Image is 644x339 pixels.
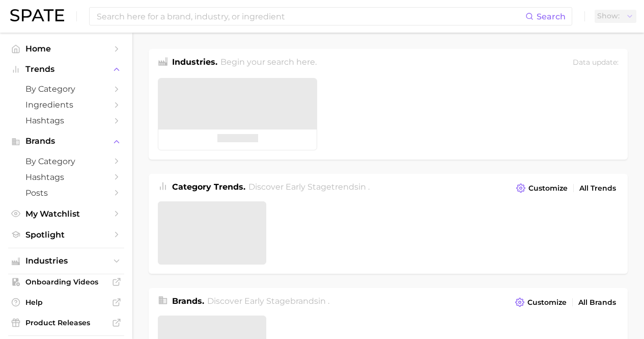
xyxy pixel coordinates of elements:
span: Hashtags [25,116,107,125]
span: Search [537,12,566,21]
span: All Trends [579,184,616,193]
span: All Brands [578,298,616,307]
h2: Begin your search here. [220,56,317,70]
span: Customize [528,184,568,193]
a: Home [8,41,124,57]
span: Category Trends . [172,182,245,192]
a: All Brands [576,296,619,309]
span: Ingredients [25,100,107,110]
span: Help [25,298,107,307]
span: by Category [25,84,107,94]
span: Home [25,44,107,54]
button: Trends [8,62,124,77]
a: by Category [8,153,124,169]
a: Spotlight [8,227,124,243]
button: Show [595,10,636,23]
span: Trends [25,65,107,74]
a: Hashtags [8,113,124,128]
button: Customize [513,295,569,309]
span: Customize [527,298,567,307]
a: My Watchlist [8,206,124,222]
span: by Category [25,157,107,166]
span: Hashtags [25,172,107,182]
button: Industries [8,253,124,269]
a: All Trends [577,181,619,195]
span: Show [597,13,620,19]
span: Brands . [172,296,204,306]
div: Data update: [573,56,619,70]
span: Brands [25,137,107,146]
a: Onboarding Videos [8,274,124,290]
span: Product Releases [25,318,107,327]
a: Hashtags [8,169,124,185]
button: Brands [8,134,124,149]
span: Onboarding Videos [25,277,107,286]
img: SPATE [10,9,64,21]
a: Product Releases [8,315,124,330]
a: Posts [8,185,124,201]
input: Search here for a brand, industry, or ingredient [96,8,525,25]
span: My Watchlist [25,209,107,219]
span: Posts [25,188,107,198]
a: Help [8,295,124,310]
span: Industries [25,256,107,266]
button: Customize [514,181,570,195]
span: Discover Early Stage trends in . [248,182,370,192]
span: Discover Early Stage brands in . [207,296,329,306]
a: Ingredients [8,97,124,113]
h1: Industries. [172,56,217,70]
a: by Category [8,81,124,97]
span: Spotlight [25,230,107,240]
